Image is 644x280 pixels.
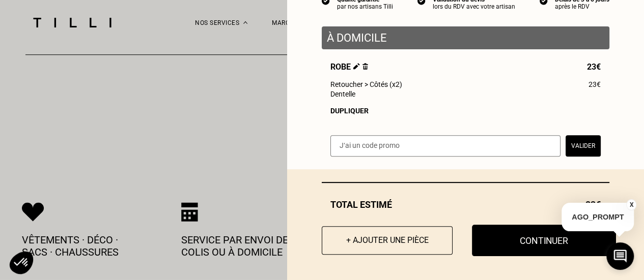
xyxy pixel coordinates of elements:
[330,135,561,157] input: J‘ai un code promo
[562,203,634,231] p: AGO_PROMPT
[337,3,393,10] div: par nos artisans Tilli
[626,199,636,210] button: X
[589,80,601,88] span: 23€
[353,63,360,70] img: Éditer
[566,135,601,157] button: Valider
[322,199,609,210] div: Total estimé
[330,90,355,98] span: Dentelle
[555,3,609,10] div: après le RDV
[330,62,368,72] span: Robe
[327,32,604,44] p: À domicile
[330,107,601,115] div: Dupliquer
[587,62,601,72] span: 23€
[433,3,515,10] div: lors du RDV avec votre artisan
[472,225,616,256] button: Continuer
[362,63,368,70] img: Supprimer
[322,226,453,255] button: + Ajouter une pièce
[330,80,402,88] span: Retoucher > Côtés (x2)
